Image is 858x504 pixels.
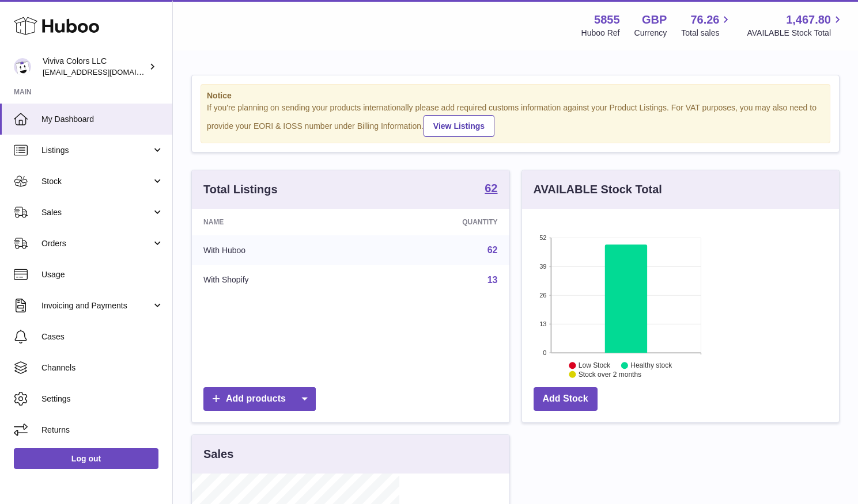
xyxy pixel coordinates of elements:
strong: 62 [485,182,497,194]
div: Viviva Colors LLC [43,56,146,78]
td: With Huboo [192,235,363,265]
span: Returns [41,425,164,436]
span: Usage [41,269,164,280]
div: If you're planning on sending your products internationally please add required customs informati... [207,102,824,137]
a: 1,467.80 AVAILABLE Stock Total [747,12,844,39]
span: My Dashboard [41,114,164,125]
strong: GBP [642,12,667,28]
text: 0 [543,349,546,356]
text: Low Stock [578,361,610,369]
h3: AVAILABLE Stock Total [534,182,662,197]
text: 13 [539,320,546,327]
text: Stock over 2 months [578,371,641,379]
strong: 5855 [594,12,620,28]
div: Currency [634,28,667,39]
span: Sales [41,207,152,218]
span: 1,467.80 [786,12,831,28]
a: View Listings [424,115,494,137]
text: Healthy stock [630,361,672,369]
th: Quantity [363,209,509,235]
text: 39 [539,263,546,270]
a: Add Stock [534,387,598,411]
text: 26 [539,292,546,299]
h3: Total Listings [203,182,278,197]
a: Add products [203,387,316,411]
span: Settings [41,394,164,404]
span: Invoicing and Payments [41,300,152,311]
strong: Notice [207,90,824,101]
text: 52 [539,234,546,241]
span: Total sales [681,28,732,39]
h3: Sales [203,446,233,462]
span: AVAILABLE Stock Total [747,28,844,39]
td: With Shopify [192,265,363,295]
span: 76.26 [690,12,719,28]
span: [EMAIL_ADDRESS][DOMAIN_NAME] [43,67,169,77]
a: Log out [14,448,158,469]
span: Listings [41,145,152,156]
img: admin@vivivacolors.com [14,58,31,75]
a: 76.26 Total sales [681,12,732,39]
span: Channels [41,362,164,373]
span: Cases [41,331,164,342]
a: 62 [487,245,498,255]
div: Huboo Ref [581,28,620,39]
span: Stock [41,176,152,187]
th: Name [192,209,363,235]
span: Orders [41,238,152,249]
a: 62 [485,182,497,196]
a: 13 [487,275,498,285]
